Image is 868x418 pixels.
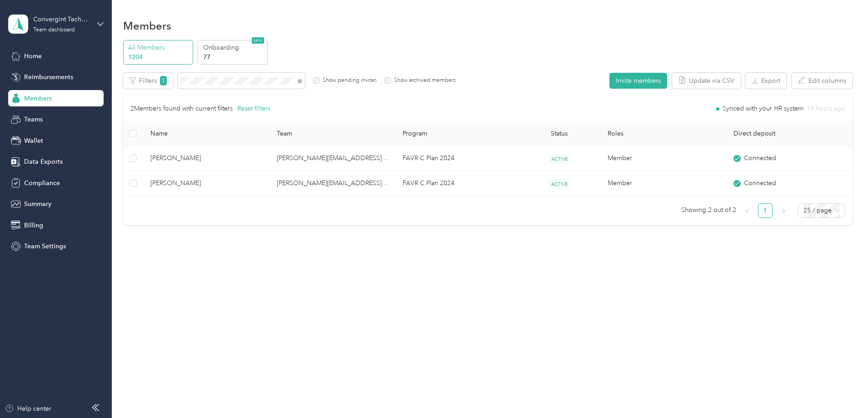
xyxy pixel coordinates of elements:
[600,171,726,196] td: Member
[143,146,269,171] td: Donald Beres
[781,208,786,214] span: right
[744,178,776,188] span: Connected
[681,203,736,217] span: Showing 2 out of 2
[33,15,90,24] div: Convergint Technologies
[792,73,853,89] button: Edit columns
[395,121,518,146] th: Program
[123,73,173,89] button: Filters1
[745,73,787,89] button: Export
[776,203,791,218] button: right
[203,43,265,52] p: Onboarding
[24,136,43,146] span: Wallet
[252,37,264,44] span: NEW
[740,203,754,218] li: Previous Page
[776,203,791,218] li: Next Page
[744,208,750,214] span: left
[758,204,772,217] a: 1
[269,121,395,146] th: Team
[237,104,270,114] button: Reset filters
[24,199,51,209] span: Summary
[319,76,377,85] label: Show pending invites
[24,221,43,230] span: Billing
[395,146,518,171] td: FAVR C Plan 2024
[798,203,845,218] div: Page Size
[150,178,262,188] span: [PERSON_NAME]
[807,106,845,112] span: 19 hours ago
[128,52,190,62] p: 1204
[123,21,171,30] h1: Members
[391,76,456,85] label: Show archived members
[609,73,667,89] button: Invite members
[150,130,262,137] span: Name
[744,153,776,163] span: Connected
[518,121,600,146] th: Status
[395,171,518,196] td: FAVR C Plan 2024
[24,72,73,82] span: Reimbursements
[740,203,754,218] button: left
[672,73,741,89] button: Update via CSV
[33,27,75,33] div: Team dashboard
[726,121,853,146] th: Direct deposit
[150,153,262,163] span: [PERSON_NAME]
[128,43,190,52] p: All Members
[24,178,60,188] span: Compliance
[548,154,571,164] span: ACTIVE
[24,157,63,166] span: Data Exports
[269,171,395,196] td: bob.berkery@convergint.com
[803,204,840,217] span: 25 / page
[24,51,42,61] span: Home
[548,179,571,189] span: ACTIVE
[269,146,395,171] td: derek.tokuda@convergint.com
[24,115,43,124] span: Teams
[143,171,269,196] td: Joshua A. Beres
[130,104,233,114] p: 2 Members found with current filters
[143,121,269,146] th: Name
[758,203,773,218] li: 1
[160,76,167,86] span: 1
[5,404,51,413] button: Help center
[203,52,265,62] p: 77
[723,106,803,112] span: Synced with your HR system
[600,146,726,171] td: Member
[817,367,868,418] iframe: Everlance-gr Chat Button Frame
[24,94,52,103] span: Members
[600,121,726,146] th: Roles
[24,242,66,251] span: Team Settings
